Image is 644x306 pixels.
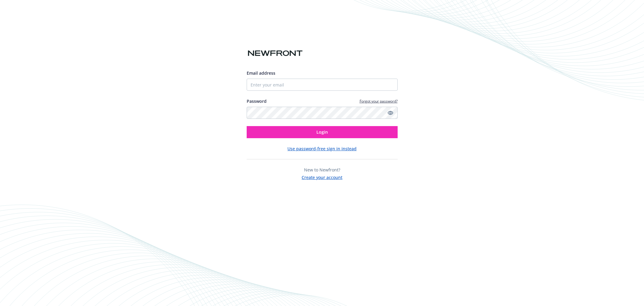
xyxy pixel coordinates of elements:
[247,98,267,104] label: Password
[387,109,394,116] a: Show password
[304,167,340,173] span: New to Newfront?
[316,129,328,135] span: Login
[247,126,398,138] button: Login
[302,173,342,181] button: Create your account
[360,99,398,104] a: Forgot your password?
[247,107,398,119] input: Enter your password
[247,70,275,76] span: Email address
[247,79,398,91] input: Enter your email
[287,145,357,152] button: Use password-free sign in instead
[247,48,304,59] img: Newfront logo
